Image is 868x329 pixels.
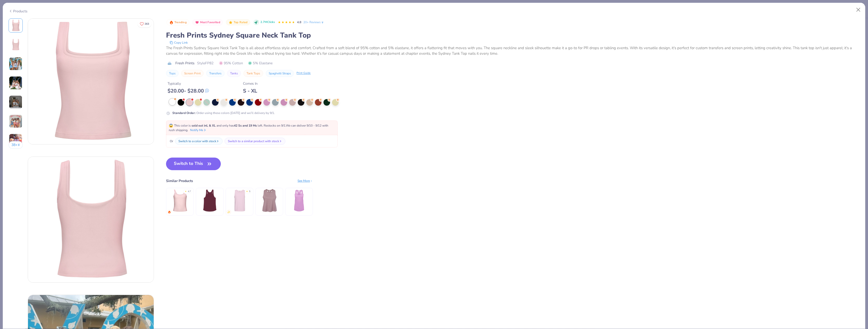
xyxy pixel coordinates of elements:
[854,5,863,15] button: Close
[234,21,248,24] span: Top Rated
[198,189,222,213] img: Los Angeles Apparel Tri Blend Racerback Tank 3.7oz
[166,31,859,40] div: Fresh Prints Sydney Square Neck Tank Top
[297,178,313,183] div: See More
[28,157,154,282] img: Back
[169,20,173,24] img: Trending sort
[243,88,258,94] div: S - XL
[243,70,263,77] button: Tank Tops
[303,20,324,24] a: 20+ Reviews
[167,19,189,26] button: Badge Button
[172,111,275,115] div: Order using these colors [DATE] and we’ll delivery by 9/1.
[9,134,22,147] img: User generated content
[138,20,151,27] button: Like
[145,23,149,25] span: 263
[10,39,22,51] img: Back
[225,138,285,145] button: Switch to a similar product with stock
[297,20,301,24] span: 4.8
[287,189,311,213] img: Next Level Ladies' Ideal Racerback Tank
[219,61,243,66] span: 95% Cotton
[197,61,213,66] span: Style FP82
[166,158,221,170] button: Switch to This
[192,124,216,128] strong: sold out in L & XL
[9,57,22,71] img: User generated content
[257,189,281,213] img: Bella + Canvas Women's Racerback Cropped Tank
[227,70,241,77] button: Tanks
[188,190,191,193] div: 4.7
[200,21,220,24] span: Most Favorited
[10,19,22,32] img: Front
[192,19,223,26] button: Badge Button
[28,19,154,144] img: Front
[178,139,216,143] div: Switch to a color with stock
[228,139,279,143] div: Switch to a similar product with stock
[243,81,258,86] div: Comes In
[229,20,233,24] img: Top Rated sort
[248,61,273,66] span: 5% Elastane
[174,21,187,24] span: Trending
[168,81,209,86] div: Typically
[195,20,199,24] img: Most Favorited sort
[166,61,173,65] img: brand logo
[168,189,192,213] img: Fresh Prints Cali Camisole Top
[169,123,173,128] span: 😱
[185,190,187,192] div: ★
[228,189,252,213] img: Comfort Colors Adult Heavyweight RS Tank
[168,40,189,45] button: copy to clipboard
[172,111,196,115] strong: Standard Order :
[166,70,179,77] button: Tops
[168,88,209,94] div: $ 20.00 - $ 28.00
[169,124,328,132] span: This color is and only has left . Restocks on 9/1. We can deliver 9/10 - 9/12 with rush shipping.
[226,19,250,26] button: Badge Button
[181,70,204,77] button: Screen Print
[9,114,22,128] img: User generated content
[166,45,859,56] div: The Fresh Prints Sydney Square Neck Tank Top is all about effortless style and comfort. Crafted f...
[227,211,230,214] img: newest.gif
[9,141,23,149] button: 38+
[278,18,295,26] div: 4.8 Stars
[168,211,171,214] img: trending.gif
[296,71,311,75] div: Print Guide
[9,9,28,14] div: Products
[9,95,22,109] img: User generated content
[266,70,294,77] button: Spaghetti Straps
[246,190,248,192] div: ★
[234,124,257,128] strong: 42 Ss and 19 Ms
[9,76,22,90] img: User generated content
[249,190,250,193] div: 5
[169,139,173,143] span: Or
[190,128,207,132] button: Notify Me
[166,178,193,184] div: Similar Products
[260,20,275,24] span: 2.7M Clicks
[175,138,223,145] button: Switch to a color with stock
[206,70,225,77] button: Transfers
[175,61,195,66] span: Fresh Prints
